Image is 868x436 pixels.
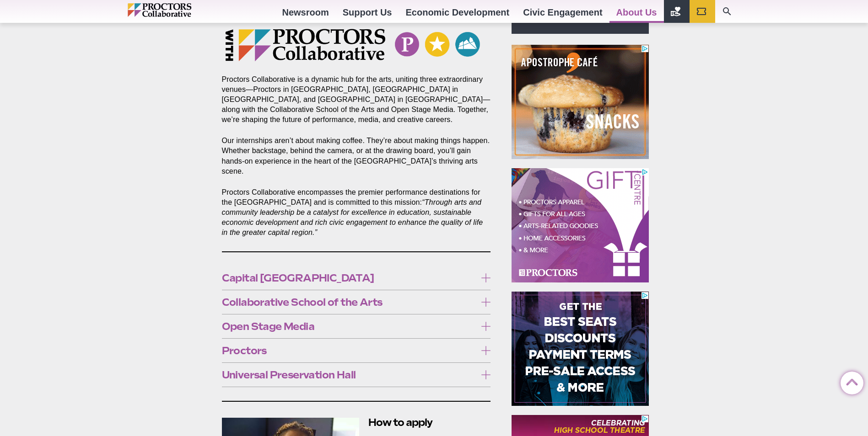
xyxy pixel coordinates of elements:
span: Open Stage Media [222,321,477,331]
iframe: Advertisement [512,45,649,159]
span: Collaborative School of the Arts [222,297,477,307]
p: Proctors Collaborative is a dynamic hub for the arts, uniting three extraordinary venues—Proctors... [222,74,491,125]
p: Our internships aren’t about making coffee. They’re about making things happen. Whether backstage... [222,136,491,176]
a: Back to Top [841,372,859,390]
iframe: Advertisement [512,168,649,282]
iframe: Advertisement [512,292,649,406]
span: Capital [GEOGRAPHIC_DATA] [222,273,477,283]
img: Proctors logo [128,3,231,17]
h2: How to apply [222,415,491,430]
span: Proctors [222,346,477,356]
span: Universal Preservation Hall [222,370,477,380]
p: Proctors Collaborative encompasses the premier performance destinations for the [GEOGRAPHIC_DATA]... [222,187,491,238]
